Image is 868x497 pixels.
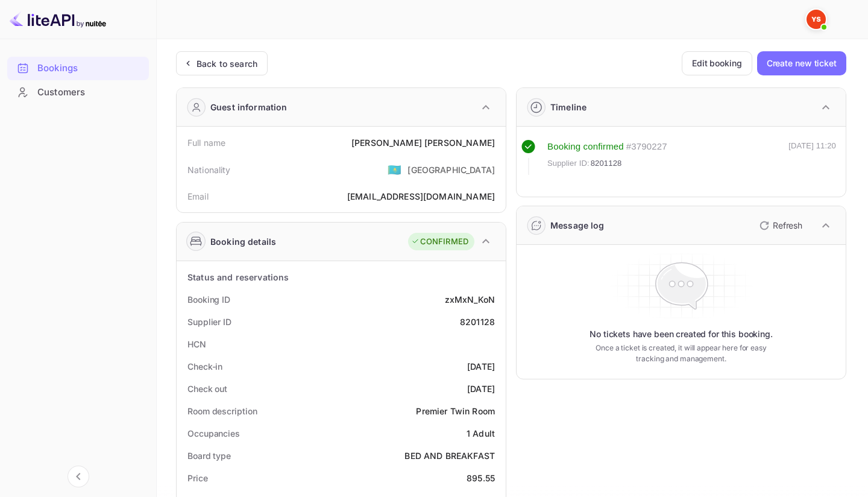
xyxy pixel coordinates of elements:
[187,271,289,283] div: Status and reservations
[807,10,826,29] img: Yandex Support
[7,81,149,104] div: Customers
[467,382,495,395] div: [DATE]
[626,140,667,154] div: # 3790227
[187,315,231,328] div: Supplier ID
[351,136,495,149] div: [PERSON_NAME] [PERSON_NAME]
[682,51,752,75] button: Edit booking
[593,343,769,364] p: Once a ticket is created, it will appear here for easy tracking and management.
[187,338,206,350] div: HCN
[7,57,149,80] div: Bookings
[590,328,773,340] p: No tickets have been created for this booking.
[187,360,222,373] div: Check-in
[773,219,802,232] p: Refresh
[187,427,240,440] div: Occupancies
[757,51,846,75] button: Create new ticket
[550,219,605,232] div: Message log
[550,101,587,113] div: Timeline
[10,10,106,29] img: LiteAPI logo
[467,360,495,373] div: [DATE]
[68,466,89,487] button: Collapse navigation
[752,216,807,235] button: Refresh
[347,190,495,203] div: [EMAIL_ADDRESS][DOMAIN_NAME]
[187,163,231,176] div: Nationality
[547,140,624,154] div: Booking confirmed
[187,190,209,203] div: Email
[37,86,143,100] div: Customers
[404,449,495,462] div: BED AND BREAKFAST
[187,136,225,149] div: Full name
[210,235,276,248] div: Booking details
[467,472,495,484] div: 895.55
[7,81,149,103] a: Customers
[187,293,230,306] div: Booking ID
[210,101,288,113] div: Guest information
[547,157,590,169] span: Supplier ID:
[388,159,401,180] span: United States
[416,405,495,417] div: Premier Twin Room
[197,57,257,70] div: Back to search
[460,315,495,328] div: 8201128
[445,293,495,306] div: zxMxN_KoN
[407,163,495,176] div: [GEOGRAPHIC_DATA]
[187,472,208,484] div: Price
[187,382,227,395] div: Check out
[467,427,495,440] div: 1 Adult
[411,236,468,248] div: CONFIRMED
[7,57,149,79] a: Bookings
[788,140,836,175] div: [DATE] 11:20
[591,157,622,169] span: 8201128
[187,405,257,417] div: Room description
[187,449,231,462] div: Board type
[37,62,143,75] div: Bookings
